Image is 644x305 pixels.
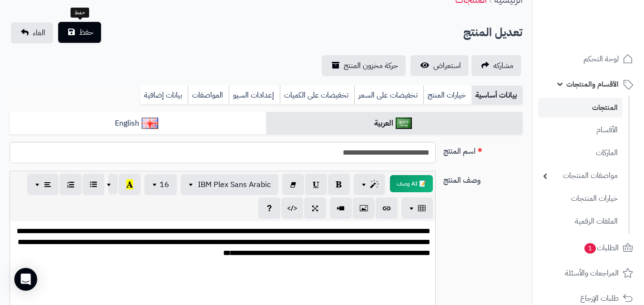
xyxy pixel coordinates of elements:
[322,55,406,76] a: حركة مخزون المنتج
[144,174,177,195] button: 16
[390,175,433,192] button: 📝 AI وصف
[538,188,623,209] a: خيارات المنتجات
[580,292,619,305] span: طلبات الإرجاع
[433,60,461,71] span: استعراض
[583,241,619,255] span: الطلبات
[423,86,471,105] a: خيارات المنتج
[181,174,278,195] button: IBM Plex Sans Arabic
[566,78,619,91] span: الأقسام والمنتجات
[140,86,188,105] a: بيانات إضافية
[33,27,45,39] span: الغاء
[584,243,596,254] span: 1
[538,120,623,140] a: الأقسام
[440,142,526,157] label: اسم المنتج
[538,143,623,163] a: الماركات
[583,52,619,66] span: لوحة التحكم
[538,166,623,186] a: مواصفات المنتجات
[71,8,89,18] div: حفظ
[266,112,522,135] a: العربية
[14,268,37,291] div: Open Intercom Messenger
[280,86,354,105] a: تخفيضات على الكميات
[79,27,93,38] span: حفظ
[471,86,522,105] a: بيانات أساسية
[11,22,53,43] a: الغاء
[565,266,619,280] span: المراجعات والأسئلة
[354,86,423,105] a: تخفيضات على السعر
[58,22,101,43] button: حفظ
[538,48,638,70] a: لوحة التحكم
[344,60,398,71] span: حركة مخزون المنتج
[142,118,158,129] img: English
[410,55,469,76] a: استعراض
[188,86,229,105] a: المواصفات
[579,20,635,39] img: logo-2.png
[229,86,280,105] a: إعدادات السيو
[538,262,638,285] a: المراجعات والأسئلة
[463,23,522,42] h2: تعديل المنتج
[538,98,623,118] a: المنتجات
[440,171,526,186] label: وصف المنتج
[10,112,266,135] a: English
[471,55,521,76] a: مشاركه
[538,236,638,259] a: الطلبات1
[538,211,623,232] a: الملفات الرقمية
[160,179,169,190] span: 16
[396,118,412,129] img: العربية
[198,179,271,190] span: IBM Plex Sans Arabic
[493,60,513,71] span: مشاركه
